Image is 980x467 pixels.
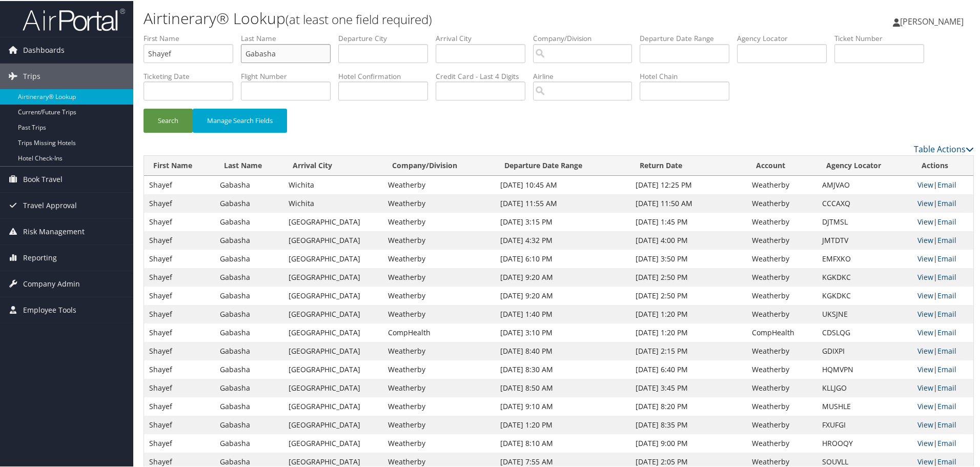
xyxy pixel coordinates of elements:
[630,433,746,452] td: [DATE] 9:00 PM
[912,415,973,433] td: |
[23,270,80,296] span: Company Admin
[917,363,933,373] a: View
[495,304,630,322] td: [DATE] 1:40 PM
[912,322,973,341] td: |
[912,267,973,286] td: |
[215,433,283,452] td: Gabasha
[937,234,956,244] a: Email
[937,382,956,392] a: Email
[495,378,630,396] td: [DATE] 8:50 AM
[912,433,973,452] td: |
[215,155,283,175] th: Last Name: activate to sort column ascending
[283,155,383,175] th: Arrival City: activate to sort column ascending
[817,415,913,433] td: FXUFGI
[283,230,383,249] td: [GEOGRAPHIC_DATA]
[495,286,630,304] td: [DATE] 9:20 AM
[495,341,630,359] td: [DATE] 8:40 PM
[747,341,817,359] td: Weatherby
[23,192,77,217] span: Travel Approval
[283,378,383,396] td: [GEOGRAPHIC_DATA]
[630,155,746,175] th: Return Date: activate to sort column ascending
[383,193,495,212] td: Weatherby
[630,415,746,433] td: [DATE] 8:35 PM
[338,32,436,43] label: Departure City
[241,32,338,43] label: Last Name
[215,249,283,267] td: Gabasha
[533,32,640,43] label: Company/Division
[817,378,913,396] td: KLLJGO
[283,249,383,267] td: [GEOGRAPHIC_DATA]
[144,341,215,359] td: Shayef
[817,359,913,378] td: HQMVPN
[283,322,383,341] td: [GEOGRAPHIC_DATA]
[144,304,215,322] td: Shayef
[834,32,932,43] label: Ticket Number
[285,10,432,27] small: (at least one field required)
[215,212,283,230] td: Gabasha
[383,155,495,175] th: Company/Division
[144,212,215,230] td: Shayef
[917,327,933,336] a: View
[533,70,640,80] label: Airline
[640,32,737,43] label: Departure Date Range
[144,359,215,378] td: Shayef
[283,175,383,193] td: Wichita
[193,108,287,132] button: Manage Search Fields
[383,175,495,193] td: Weatherby
[937,456,956,465] a: Email
[937,216,956,226] a: Email
[383,230,495,249] td: Weatherby
[215,175,283,193] td: Gabasha
[747,193,817,212] td: Weatherby
[630,286,746,304] td: [DATE] 2:50 PM
[817,322,913,341] td: CDSLQG
[917,456,933,465] a: View
[215,396,283,415] td: Gabasha
[23,296,76,322] span: Employee Tools
[495,396,630,415] td: [DATE] 9:10 AM
[630,212,746,230] td: [DATE] 1:45 PM
[144,175,215,193] td: Shayef
[747,286,817,304] td: Weatherby
[737,32,834,43] label: Agency Locator
[817,155,913,175] th: Agency Locator: activate to sort column ascending
[215,304,283,322] td: Gabasha
[937,197,956,207] a: Email
[215,415,283,433] td: Gabasha
[383,378,495,396] td: Weatherby
[383,396,495,415] td: Weatherby
[144,286,215,304] td: Shayef
[747,249,817,267] td: Weatherby
[144,230,215,249] td: Shayef
[383,304,495,322] td: Weatherby
[23,36,65,62] span: Dashboards
[630,193,746,212] td: [DATE] 11:50 AM
[23,166,63,191] span: Book Travel
[817,175,913,193] td: AMJVAO
[383,286,495,304] td: Weatherby
[144,249,215,267] td: Shayef
[917,437,933,447] a: View
[144,322,215,341] td: Shayef
[495,322,630,341] td: [DATE] 3:10 PM
[917,400,933,410] a: View
[900,15,964,26] span: [PERSON_NAME]
[383,322,495,341] td: CompHealth
[630,230,746,249] td: [DATE] 4:00 PM
[630,341,746,359] td: [DATE] 2:15 PM
[630,396,746,415] td: [DATE] 8:20 PM
[817,396,913,415] td: MUSHLE
[144,155,215,175] th: First Name: activate to sort column ascending
[747,267,817,286] td: Weatherby
[283,212,383,230] td: [GEOGRAPHIC_DATA]
[912,304,973,322] td: |
[917,271,933,281] a: View
[937,179,956,189] a: Email
[383,433,495,452] td: Weatherby
[495,230,630,249] td: [DATE] 4:32 PM
[912,193,973,212] td: |
[937,290,956,299] a: Email
[283,286,383,304] td: [GEOGRAPHIC_DATA]
[283,396,383,415] td: [GEOGRAPHIC_DATA]
[495,175,630,193] td: [DATE] 10:45 AM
